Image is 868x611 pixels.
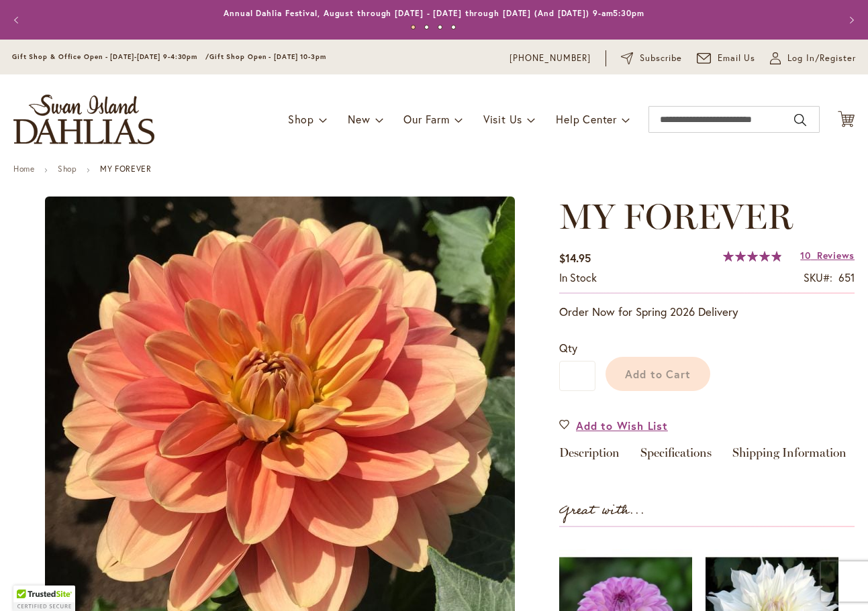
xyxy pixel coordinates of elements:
span: Reviews [817,249,855,262]
span: Qty [559,341,577,355]
a: Add to Wish List [559,418,668,433]
button: 3 of 4 [438,25,442,30]
a: 10 Reviews [800,249,855,262]
span: Shop [288,112,314,126]
span: Add to Wish List [576,418,668,433]
a: Description [559,447,620,466]
div: Detailed Product Info [559,447,855,466]
span: Log In/Register [787,52,856,65]
div: 97% [723,251,782,262]
span: Gift Shop & Office Open - [DATE]-[DATE] 9-4:30pm / [12,52,209,61]
span: New [348,112,370,126]
a: Log In/Register [770,52,856,65]
p: Order Now for Spring 2026 Delivery [559,304,855,320]
iframe: Launch Accessibility Center [10,563,48,601]
span: Gift Shop Open - [DATE] 10-3pm [209,52,326,61]
span: Help Center [556,112,617,126]
strong: SKU [804,270,832,284]
a: Annual Dahlia Festival, August through [DATE] - [DATE] through [DATE] (And [DATE]) 9-am5:30pm [224,8,644,18]
span: In stock [559,270,597,284]
strong: MY FOREVER [100,164,151,174]
button: Previous [5,7,32,34]
span: Our Farm [403,112,449,126]
button: Next [837,7,864,34]
span: Email Us [718,52,756,65]
div: Availability [559,270,597,286]
a: Shop [58,164,77,174]
a: Email Us [697,52,756,65]
span: $14.95 [559,251,591,265]
span: Subscribe [640,52,682,65]
a: [PHONE_NUMBER] [510,52,591,65]
a: Subscribe [621,52,682,65]
span: 10 [800,249,810,262]
button: 1 of 4 [411,25,416,30]
div: 651 [838,270,855,286]
a: store logo [13,95,154,144]
strong: Great with... [559,500,645,522]
span: MY FOREVER [559,195,793,237]
a: Specifications [640,447,712,466]
span: Visit Us [483,112,522,126]
button: 4 of 4 [451,25,456,30]
button: 2 of 4 [424,25,429,30]
a: Home [13,164,34,174]
a: Shipping Information [732,447,847,466]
